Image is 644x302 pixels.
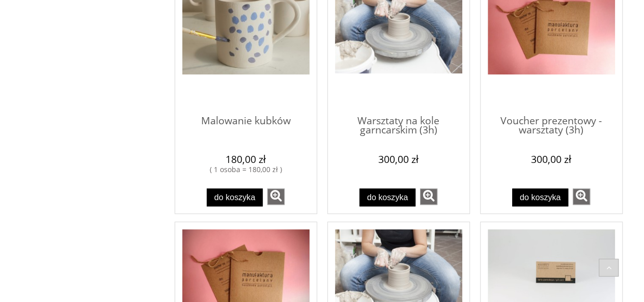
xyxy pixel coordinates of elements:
[573,188,590,205] a: zobacz więcej
[335,106,462,137] span: Warsztaty na kole garncarskim (3h)
[378,152,418,166] em: 300,00 zł
[359,188,415,206] button: Do koszyka Warsztaty na kole garncarskim (3h)
[182,106,310,137] span: Malowanie kubków
[226,152,266,166] em: 180,00 zł
[520,193,561,202] span: Do koszyka
[214,193,256,202] span: Do koszyka
[207,188,263,206] button: Do koszyka Malowanie kubków
[488,106,615,147] a: Voucher prezentowy - warsztaty (3h)
[210,164,282,174] i: ( 1 osoba = 180,00 zł )
[488,106,615,137] span: Voucher prezentowy - warsztaty (3h)
[512,188,568,206] button: Do koszyka Voucher prezentowy - warsztaty (3h)
[267,188,285,205] a: zobacz więcej
[182,106,310,147] a: Malowanie kubków
[335,106,462,147] a: Warsztaty na kole garncarskim (3h)
[420,188,437,205] a: zobacz więcej
[531,152,571,166] em: 300,00 zł
[367,193,408,202] span: Do koszyka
